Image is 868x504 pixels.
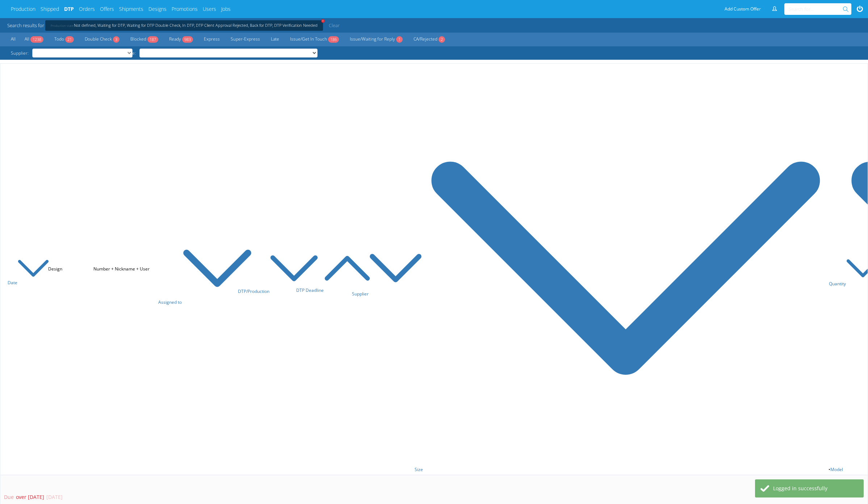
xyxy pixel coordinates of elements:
[321,18,325,23] span: +
[221,5,231,13] a: Jobs
[267,35,283,44] a: Late
[11,5,35,13] a: Production
[200,35,223,44] a: Express
[105,49,139,58] span: DTP Assignee:
[286,35,343,44] a: Issue/Get In Touch186
[212,49,242,58] a: Unassigned
[51,35,77,44] a: Todo21
[8,280,49,286] a: Date
[410,64,825,475] th: • • Print
[721,3,765,15] a: Add Custom Offer
[89,64,154,475] th: Number + Nickname + User
[227,35,264,44] a: Super-Express
[44,493,63,501] div: [DATE]
[4,493,14,501] div: Due
[165,35,197,44] a: Ready983
[81,35,123,44] a: Double Check3
[439,36,445,43] span: 2
[172,5,198,13] a: Promotions
[296,287,371,293] a: DTP Deadline
[415,466,829,472] a: Size
[346,35,406,44] a: Issue/Waiting for Reply1
[65,36,74,43] span: 21
[113,36,119,43] span: 3
[127,35,162,44] a: Blocked187
[7,22,44,29] span: Search results for
[182,36,193,43] span: 983
[30,36,43,43] span: 1238
[100,5,114,13] a: Offers
[327,20,342,31] a: Clear
[789,3,844,15] input: Search for...
[14,493,44,501] div: over [DATE]
[147,36,158,43] span: 187
[7,35,19,44] a: All
[79,5,95,13] a: Orders
[352,291,423,297] a: Supplier
[21,35,47,44] a: All1238
[238,288,319,294] a: DTP/Production
[203,5,216,13] a: Users
[44,64,89,475] th: Design
[51,24,74,28] span: Production state:
[7,49,32,58] span: Supplier:
[773,485,858,492] div: Logged in successfully
[148,5,167,13] a: Designs
[119,5,143,13] a: Shipments
[410,35,449,44] a: CA/Rejected2
[41,5,59,13] a: Shipped
[396,36,403,43] span: 1
[51,24,318,27] a: +Production state:Not defined, Waiting for DTP, Waiting for DTP Double Check, In DTP, DTP Client ...
[64,5,74,13] a: DTP
[158,299,253,305] a: Assigned to
[328,36,339,43] span: 186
